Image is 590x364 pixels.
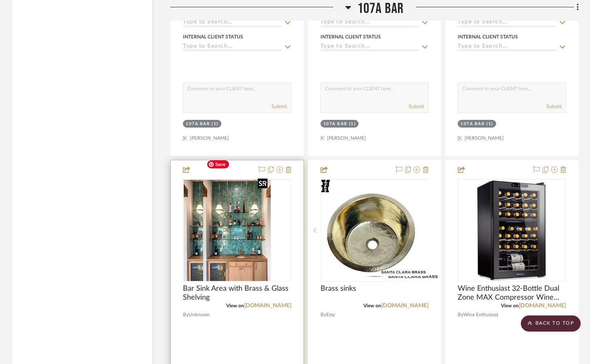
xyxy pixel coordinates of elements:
[272,103,287,110] button: Submit
[323,121,347,127] div: 107A Bar
[521,315,581,332] scroll-to-top-button: BACK TO TOP
[321,185,428,276] img: Brass sinks
[203,180,271,281] img: Bar Sink Area with Brass & Glass Shelving
[212,121,219,127] div: (1)
[320,19,419,27] input: Type to Search…
[207,160,229,168] span: Save
[486,121,493,127] div: (1)
[546,103,562,110] button: Submit
[458,33,518,40] div: Internal Client Status
[363,303,381,308] span: View on
[458,43,556,51] input: Type to Search…
[461,180,562,281] img: Wine Enthusiast 32-Bottle Dual Zone MAX Compressor Wine Cooler
[458,19,556,27] input: Type to Search…
[320,33,381,40] div: Internal Client Status
[409,103,424,110] button: Submit
[320,43,419,51] input: Type to Search…
[183,19,282,27] input: Type to Search…
[461,121,484,127] div: 107A Bar
[189,311,210,319] span: Unknown
[183,284,291,302] span: Bar Sink Area with Brass & Glass Shelving
[463,311,498,319] span: Wine Enthusiast
[349,121,356,127] div: (1)
[320,311,326,319] span: By
[458,311,463,319] span: By
[226,303,244,308] span: View on
[381,303,429,309] a: [DOMAIN_NAME]
[519,303,566,309] a: [DOMAIN_NAME]
[320,284,356,293] span: Brass sinks
[501,303,519,308] span: View on
[183,33,243,40] div: Internal Client Status
[458,179,566,281] div: 0
[183,43,282,51] input: Type to Search…
[186,121,210,127] div: 107A Bar
[326,311,335,319] span: Etsy
[244,303,291,309] a: [DOMAIN_NAME]
[183,311,189,319] span: By
[458,284,566,302] span: Wine Enthusiast 32-Bottle Dual Zone MAX Compressor Wine Cooler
